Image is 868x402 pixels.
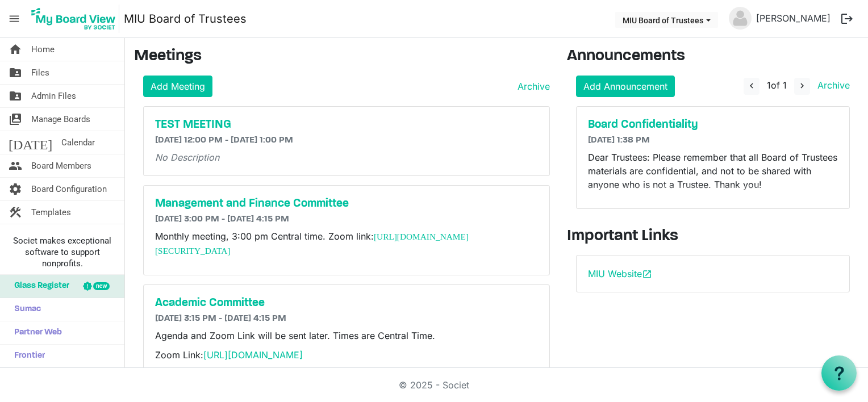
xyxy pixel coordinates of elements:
span: Manage Boards [31,108,90,131]
a: Board Confidentiality [588,118,838,132]
span: 1 [767,79,771,91]
a: MIU Board of Trustees [124,7,247,30]
button: logout [835,7,859,31]
a: © 2025 - Societ [399,379,469,391]
p: Dear Trustees: Please remember that all Board of Trustees materials are confidential, and not to ... [588,150,838,191]
a: My Board View Logo [28,5,124,33]
button: navigate_next [794,78,810,95]
span: [DATE] 1:38 PM [588,136,650,145]
p: Monthly meeting, 3:00 pm Central time. Zoom link: [155,229,538,258]
a: Add Meeting [143,76,212,97]
span: navigate_before [746,81,757,91]
span: Admin Files [31,85,76,107]
span: Board Configuration [31,178,107,200]
span: Home [31,38,55,61]
span: settings [9,178,22,200]
span: folder_shared [9,85,22,107]
span: Frontier [9,345,45,367]
a: [URL][DOMAIN_NAME][SECURITY_DATA] [155,232,469,256]
p: Agenda and Zoom Link will be sent later. Times are Central Time. [155,329,538,342]
span: Societ makes exceptional software to support nonprofits. [5,235,119,269]
div: new [93,282,110,290]
a: Academic Committee [155,296,538,310]
h6: [DATE] 12:00 PM - [DATE] 1:00 PM [155,135,538,146]
h3: Announcements [567,47,859,66]
span: home [9,38,22,61]
h3: Meetings [134,47,550,66]
a: [PERSON_NAME] [752,7,835,30]
span: Files [31,61,49,84]
a: [URL][DOMAIN_NAME] [203,349,303,361]
button: MIU Board of Trustees dropdownbutton [615,12,718,28]
span: Board Members [31,154,91,177]
span: folder_shared [9,61,22,84]
a: Management and Finance Committee [155,197,538,211]
h6: [DATE] 3:15 PM - [DATE] 4:15 PM [155,313,538,324]
span: navigate_next [797,81,807,91]
p: No Description [155,150,538,164]
span: Partner Web [9,321,62,344]
img: no-profile-picture.svg [729,7,752,30]
span: people [9,154,22,177]
span: Sumac [9,298,41,321]
h3: Important Links [567,227,859,246]
a: MIU Websiteopen_in_new [588,268,652,279]
span: open_in_new [642,269,652,279]
span: [DATE] [9,131,52,154]
a: Add Announcement [576,76,675,97]
span: Glass Register [9,275,69,298]
a: TEST MEETING [155,118,538,132]
span: Templates [31,201,71,224]
span: Calendar [61,131,95,154]
span: Zoom Link: [155,349,303,361]
span: switch_account [9,108,22,131]
a: Archive [813,79,850,91]
button: navigate_before [744,78,759,95]
span: of 1 [767,79,787,91]
span: menu [3,8,25,30]
img: My Board View Logo [28,5,119,33]
h6: [DATE] 3:00 PM - [DATE] 4:15 PM [155,214,538,225]
span: construction [9,201,22,224]
a: Archive [513,79,550,93]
